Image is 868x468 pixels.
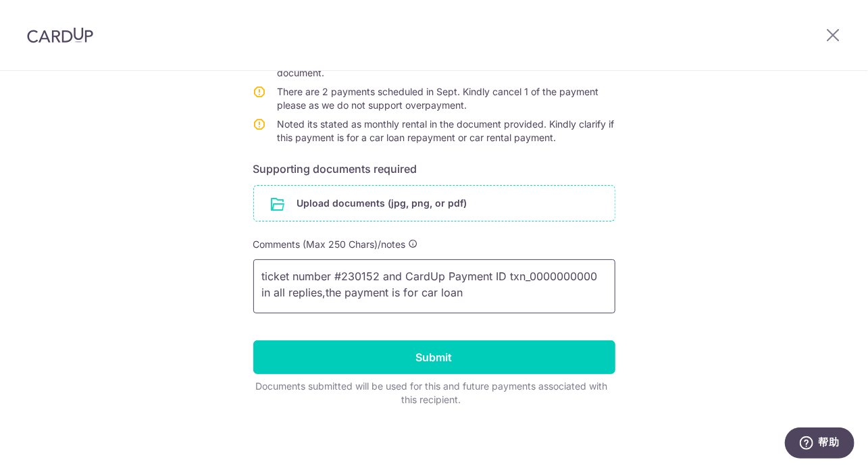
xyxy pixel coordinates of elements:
[253,380,610,407] div: Documents submitted will be used for this and future payments associated with this recipient.
[253,185,615,222] div: Upload documents (jpg, png, or pdf)
[784,427,854,461] iframe: 打开一个小组件，您可以在其中找到更多信息
[278,118,615,143] span: Noted its stated as monthly rental in the document provided. Kindly clarify if this payment is fo...
[278,86,599,111] span: There are 2 payments scheduled in Sept. Kindly cancel 1 of the payment please as we do not suppor...
[27,27,93,43] img: CardUp
[253,340,615,374] input: Submit
[253,161,615,177] h6: Supporting documents required
[253,238,406,250] span: Comments (Max 250 Chars)/notes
